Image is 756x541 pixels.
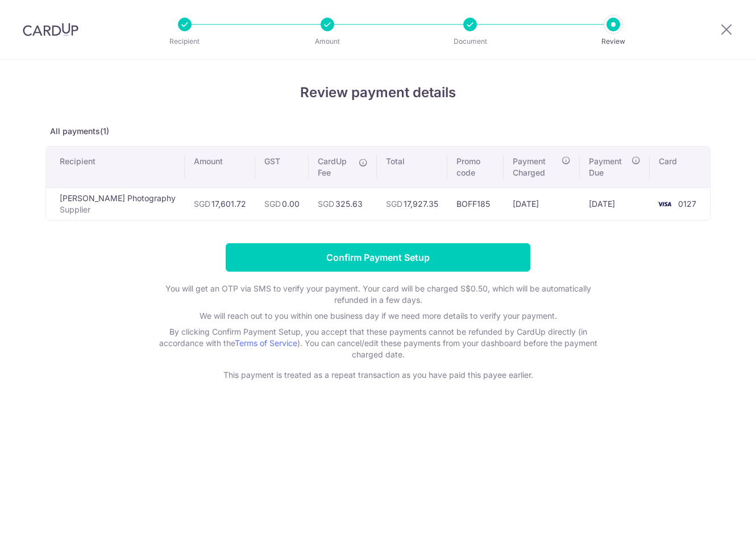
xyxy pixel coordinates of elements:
span: SGD [386,199,402,209]
p: We will reach out to you within one business day if we need more details to verify your payment. [151,310,605,322]
p: Amount [285,36,369,47]
span: CardUp Fee [318,156,353,178]
span: 0127 [678,199,696,209]
p: Document [428,36,512,47]
th: Card [650,147,710,188]
td: [PERSON_NAME] Photography [46,188,185,220]
th: Promo code [447,147,503,188]
td: [DATE] [504,188,580,220]
th: Amount [185,147,255,188]
p: By clicking Confirm Payment Setup, you accept that these payments cannot be refunded by CardUp di... [151,326,605,360]
span: SGD [264,199,281,209]
a: Terms of Service [235,338,297,348]
h4: Review payment details [45,82,711,103]
img: CardUp [23,23,78,36]
td: BOFF185 [447,188,503,220]
p: Review [571,36,655,47]
p: You will get an OTP via SMS to verify your payment. Your card will be charged S$0.50, which will ... [151,283,605,306]
td: 17,601.72 [185,188,255,220]
td: 17,927.35 [377,188,447,220]
span: SGD [318,199,334,209]
span: Payment Due [589,156,628,178]
span: Payment Charged [513,156,558,178]
th: Recipient [46,147,185,188]
td: [DATE] [580,188,650,220]
p: All payments(1) [45,126,711,137]
p: Recipient [143,36,227,47]
input: Confirm Payment Setup [226,243,530,272]
img: <span class="translation_missing" title="translation missing: en.account_steps.new_confirm_form.b... [653,197,676,211]
th: Total [377,147,447,188]
p: This payment is treated as a repeat transaction as you have paid this payee earlier. [151,369,605,381]
span: SGD [194,199,210,209]
td: 325.63 [309,188,377,220]
td: 0.00 [255,188,309,220]
th: GST [255,147,309,188]
p: Supplier [60,204,176,215]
